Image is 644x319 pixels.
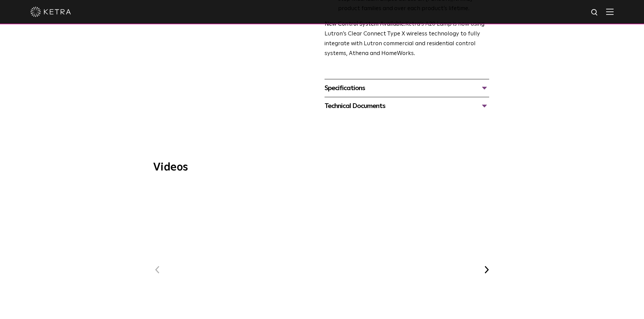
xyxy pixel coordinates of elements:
[325,20,489,59] p: Ketra’s A20 Lamp is now using Lutron’s Clear Connect Type X wireless technology to fully integrat...
[606,8,614,15] img: Hamburger%20Nav.svg
[30,7,71,17] img: ketra-logo-2019-white
[325,83,489,94] div: Specifications
[482,265,491,274] button: Next
[591,8,599,17] img: search icon
[325,101,489,111] div: Technical Documents
[153,265,162,274] button: Previous
[153,162,491,173] h3: Videos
